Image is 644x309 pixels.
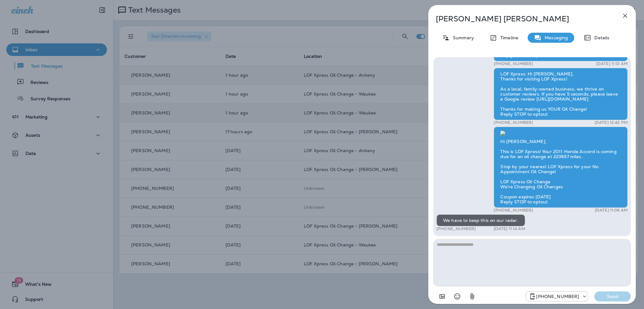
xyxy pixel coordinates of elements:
button: Select an emoji [451,290,464,303]
p: [DATE] 12:42 PM [595,120,628,125]
p: Messaging [541,35,568,40]
div: LOF Xpress: Hi [PERSON_NAME], Thanks for visiting LOF Xpress! As a local, family-owned business, ... [494,68,628,120]
div: +1 (515) 519-9972 [526,293,588,300]
p: [PHONE_NUMBER] [536,294,579,299]
div: We have to keep this on our radar. [436,214,525,226]
p: Details [591,35,609,40]
p: [PERSON_NAME] [PERSON_NAME] [436,14,608,23]
p: [DATE] 11:06 AM [595,208,628,213]
p: [DATE] 11:13 AM [596,61,628,66]
p: [PHONE_NUMBER] [494,61,533,66]
img: twilio-download [500,131,505,136]
button: Add in a premade template [436,290,448,303]
p: [PHONE_NUMBER] [436,226,476,231]
p: [PHONE_NUMBER] [494,208,533,213]
div: Hi [PERSON_NAME], This is LOF Xpress! Your 2011 Honda Accord is coming due for an oil change at 2... [494,127,628,208]
p: [DATE] 11:14 AM [494,226,525,231]
p: [PHONE_NUMBER] [494,120,533,125]
p: Summary [450,35,474,40]
p: Timeline [497,35,518,40]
